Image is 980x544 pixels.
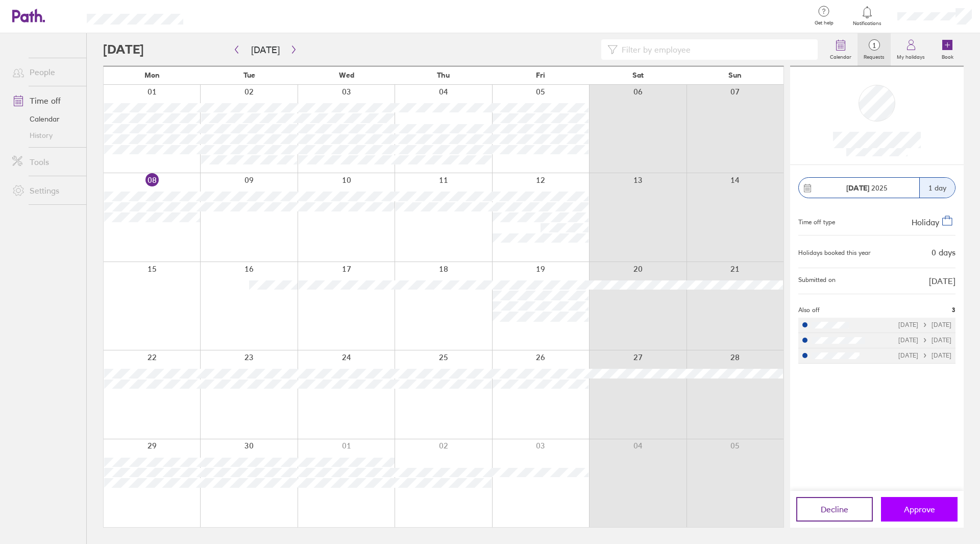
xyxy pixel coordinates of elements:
div: [DATE] [DATE] [898,352,951,359]
a: My holidays [891,33,931,66]
span: Approve [904,505,935,514]
span: Holiday [912,217,939,227]
label: Book [936,51,960,60]
span: 2025 [846,184,888,192]
input: Filter by employee [618,40,812,59]
div: Holidays booked this year [798,249,871,256]
span: Decline [821,505,848,514]
label: Calendar [824,51,857,60]
span: Notifications [851,20,884,27]
a: Tools [4,152,86,172]
span: [DATE] [929,276,955,286]
div: 1 day [919,178,955,198]
a: Notifications [851,5,884,27]
span: Wed [339,71,354,79]
span: Sat [632,71,644,79]
span: Sun [728,71,742,79]
span: 3 [952,306,955,314]
label: Requests [857,51,891,60]
div: Time off type [798,215,835,227]
span: Tue [243,71,255,79]
span: Also off [798,306,820,314]
span: Fri [536,71,545,79]
a: People [4,62,86,82]
strong: [DATE] [846,183,869,193]
div: [DATE] [DATE] [898,321,951,328]
span: Submitted on [798,276,836,286]
a: Time off [4,90,86,111]
button: Approve [881,497,958,522]
span: Thu [437,71,450,79]
a: Settings [4,180,86,201]
a: History [4,127,86,144]
button: [DATE] [243,41,288,58]
button: Decline [796,497,873,522]
a: Book [931,33,964,66]
a: Calendar [4,111,86,127]
span: 1 [857,41,891,50]
span: Get help [807,20,841,26]
div: [DATE] [DATE] [898,337,951,344]
span: Mon [144,71,160,79]
label: My holidays [891,51,931,60]
a: Calendar [824,33,857,66]
a: 1Requests [857,33,891,66]
div: 0 days [932,248,955,257]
